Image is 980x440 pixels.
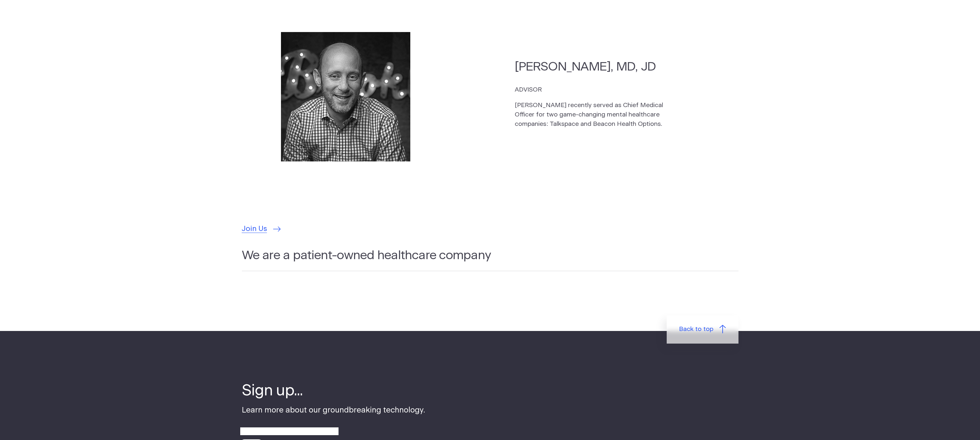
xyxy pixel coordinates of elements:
h2: [PERSON_NAME], MD, JD [515,59,674,75]
span: Join Us [242,224,267,235]
h4: Sign up... [242,381,425,401]
p: [PERSON_NAME] recently served as Chief Medical Officer for two game-changing mental healthcare co... [515,101,674,129]
p: ADVISOR [515,85,674,95]
a: Join Us [242,224,281,235]
span: Back to top [679,325,713,334]
h2: We are a patient-owned healthcare company [242,247,738,271]
a: Back to top [667,315,738,343]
